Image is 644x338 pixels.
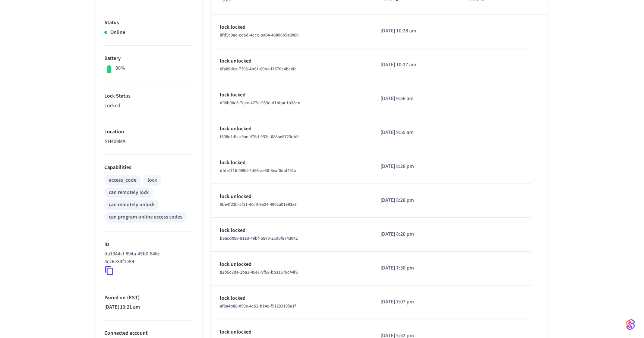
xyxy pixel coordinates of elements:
p: Locked [104,102,193,110]
p: [DATE] 10:21 am [104,303,193,311]
div: can remotely unlock [109,201,155,209]
p: Location [104,128,193,136]
div: can remotely lock [109,189,149,197]
p: lock.unlocked [220,57,363,65]
p: lock.unlocked [220,328,363,336]
p: [DATE] 8:28 pm [381,230,451,238]
span: ( EST ) [126,294,140,302]
p: [DATE] 7:07 pm [381,298,451,306]
p: Battery [104,55,193,63]
div: can program online access codes [109,213,182,221]
span: f508e4db-a9ae-478d-932c-085ae8723db9 [220,134,299,140]
div: access_code [109,176,136,184]
p: da1344cf-894a-45b0-846c-4ec6e33f1e59 [104,250,190,266]
span: 8fd9c9ac-cd6d-4ccc-ba64-49806b5e9060 [220,32,299,38]
span: d06b90c5-7cee-427d-933c-d1bbac1b38ce [220,100,300,106]
p: ID [104,241,193,249]
p: [DATE] 9:55 am [381,129,451,137]
span: 5be4f23b-5f11-40c0-9a24-4902a01e93a3 [220,201,297,208]
p: lock.locked [220,294,363,302]
p: Online [110,29,125,36]
span: af8e4b88-059e-4c62-b14c-f51293195e1f [220,303,296,309]
p: lock.unlocked [220,193,363,201]
img: SeamLogoGradient.69752ec5.svg [626,319,635,331]
p: lock.locked [220,23,363,31]
span: b9acd050-91e3-49bf-b970-25d0f8743042 [220,235,298,242]
p: Capabilities [104,164,193,172]
p: lock.locked [220,159,363,167]
p: [DATE] 10:27 am [381,61,451,69]
p: lock.locked [220,227,363,235]
p: lock.locked [220,91,363,99]
p: Status [104,19,193,27]
span: 6fa89dca-7396-4b61-89ba-f1670c4bcefc [220,66,297,72]
p: lock.unlocked [220,125,363,133]
span: 82b5c8de-1ba3-45e7-9f58-bb11578c44f6 [220,269,298,275]
p: Connected account [104,329,193,337]
p: Lock Status [104,92,193,100]
p: Paired on [104,294,193,302]
p: [DATE] 8:28 pm [381,163,451,170]
div: lock [148,176,157,184]
p: [DATE] 10:28 am [381,27,451,35]
p: 98% [116,64,125,72]
p: lock.unlocked [220,261,363,268]
p: [DATE] 8:28 pm [381,197,451,204]
p: [DATE] 7:38 pm [381,264,451,272]
span: dfde1f16-098d-4d86-ae50-8eaf0daf451a [220,168,296,174]
p: NH409MA [104,138,193,146]
p: [DATE] 9:56 am [381,95,451,103]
